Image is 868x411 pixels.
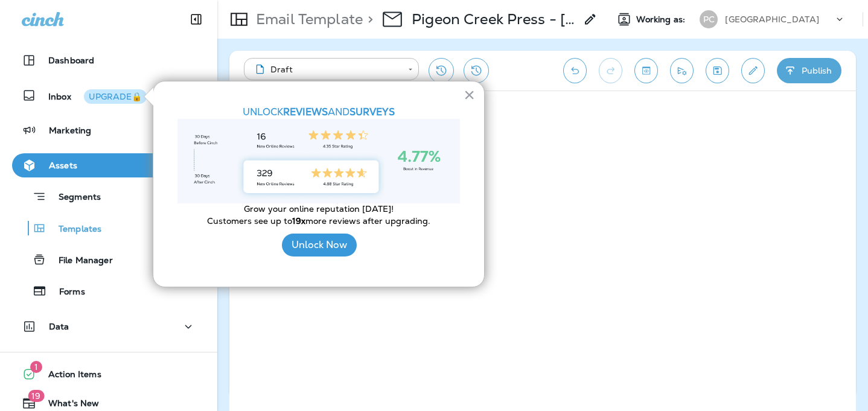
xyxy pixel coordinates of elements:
[49,322,69,331] p: Data
[89,92,142,101] div: UPGRADE🔒
[243,106,283,118] span: UNLOCK
[251,10,363,28] p: Email Template
[282,234,357,256] button: Unlock Now
[48,89,147,102] p: Inbox
[725,14,819,24] p: [GEOGRAPHIC_DATA]
[634,58,658,83] button: Toggle preview
[207,215,292,226] span: Customers see up to
[464,85,475,104] button: Close
[670,58,694,83] button: Send test email
[464,58,489,83] button: View Changelog
[47,287,85,298] p: Forms
[328,106,349,118] span: AND
[412,10,576,28] p: Pigeon Creek Press - [DATE] Copy
[179,7,213,31] button: Collapse Sidebar
[177,203,460,215] p: Grow your online reputation [DATE]!
[283,106,328,118] strong: REVIEWS
[48,56,94,65] p: Dashboard
[46,224,101,235] p: Templates
[349,106,395,118] strong: SURVEYS
[741,58,765,83] button: Edit details
[700,10,718,28] div: PC
[305,215,430,226] span: more reviews after upgrading.
[563,58,587,83] button: Undo
[777,58,841,83] button: Publish
[49,161,77,170] p: Assets
[292,215,305,226] strong: 19x
[28,390,44,402] span: 19
[46,255,113,267] p: File Manager
[252,63,400,75] div: Draft
[636,14,688,25] span: Working as:
[706,58,729,83] button: Save
[30,361,42,373] span: 1
[46,192,101,204] p: Segments
[363,10,373,28] p: >
[412,10,576,28] div: Pigeon Creek Press - August 2025 Copy
[429,58,454,83] button: Restore from previous version
[36,369,101,384] span: Action Items
[49,126,91,135] p: Marketing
